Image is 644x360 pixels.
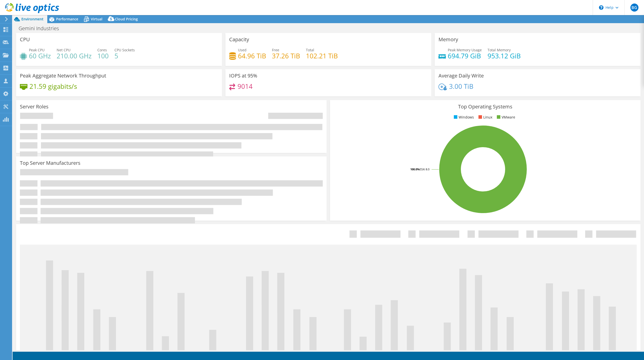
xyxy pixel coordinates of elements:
span: Peak CPU [29,48,45,52]
h4: 953.12 GiB [488,53,521,59]
h3: Capacity [229,37,249,42]
h3: Top Operating Systems [334,104,637,109]
tspan: ESXi 8.0 [420,167,429,171]
h3: Server Roles [20,104,49,109]
h3: CPU [20,37,30,42]
h1: Gemini Industries [16,26,67,31]
h3: Average Daily Write [438,73,484,78]
h4: 60 GHz [29,53,51,59]
tspan: 100.0% [410,167,420,171]
span: Performance [56,17,78,21]
h3: IOPS at 95% [229,73,257,78]
h4: 694.79 GiB [448,53,482,59]
span: Net CPU [57,48,70,52]
h4: 21.59 gigabits/s [29,84,77,89]
span: Cores [97,48,107,52]
h4: 3.00 TiB [449,84,473,89]
li: VMware [496,114,515,120]
span: Free [272,48,279,52]
svg: \n [599,5,603,10]
span: Virtual [91,17,102,21]
h3: Top Server Manufacturers [20,160,80,166]
span: Peak Memory Usage [448,48,482,52]
h4: 102.21 TiB [306,53,338,59]
h4: 210.00 GHz [57,53,92,59]
span: Total [306,48,314,52]
li: Windows [453,114,474,120]
h4: 64.96 TiB [238,53,266,59]
span: Total Memory [488,48,511,52]
h4: 100 [97,53,109,59]
span: Environment [21,17,44,21]
h4: 37.26 TiB [272,53,300,59]
span: Cloud Pricing [115,17,138,21]
span: Used [238,48,247,52]
h4: 9014 [237,84,253,89]
span: CPU Sockets [114,48,135,52]
span: BG [630,4,638,12]
h3: Memory [438,37,458,42]
li: Linux [477,114,492,120]
h4: 5 [114,53,135,59]
h3: Peak Aggregate Network Throughput [20,73,106,78]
